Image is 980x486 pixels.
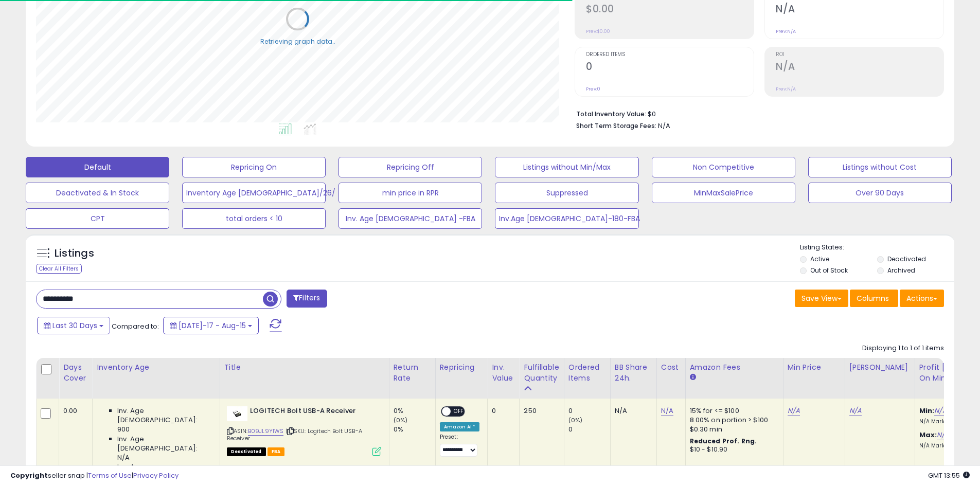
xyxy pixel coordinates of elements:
small: (0%) [568,416,583,424]
span: Compared to: [112,321,159,331]
h2: 0 [586,61,754,75]
button: Listings without Min/Max [495,157,638,177]
li: $0 [576,107,936,119]
div: Return Rate [394,362,431,384]
span: Inv. Age [DEMOGRAPHIC_DATA]: [117,435,211,453]
div: Displaying 1 to 1 of 1 items [862,344,944,353]
b: Min: [919,406,935,416]
span: ROI [776,52,943,58]
div: [PERSON_NAME] [849,362,911,373]
button: Listings without Cost [808,157,952,177]
div: 0 [492,406,511,416]
div: 250 [524,406,556,416]
a: N/A [788,406,800,416]
div: 8.00% on portion > $100 [690,416,775,425]
button: Suppressed [495,183,638,203]
div: ASIN: [227,406,381,455]
span: N/A [658,121,670,131]
span: OFF [451,407,467,416]
p: Listing States: [800,243,954,253]
b: Short Term Storage Fees: [576,121,656,130]
b: Reduced Prof. Rng. [690,437,757,445]
span: | SKU: Logitech Bolt USB-A Receiver [227,427,362,442]
div: Amazon AI * [440,422,480,431]
div: Cost [661,362,681,373]
a: N/A [934,406,947,416]
button: Repricing On [182,157,326,177]
div: Days Cover [63,362,88,384]
span: 2025-09-15 13:55 GMT [928,471,970,480]
button: total orders < 10 [182,208,326,229]
b: Total Inventory Value: [576,110,646,118]
button: min price in RPR [338,183,482,203]
span: 900 [117,425,130,434]
div: 0% [394,406,435,416]
div: $10 - $10.90 [690,445,775,454]
button: Save View [795,290,848,307]
span: FBA [268,447,285,456]
a: N/A [661,406,673,416]
a: B09JL9Y1WS [248,427,284,436]
button: Filters [287,290,327,308]
b: LOGITECH Bolt USB-A Receiver [250,406,375,419]
button: Inv. Age [DEMOGRAPHIC_DATA] -FBA [338,208,482,229]
div: Retrieving graph data.. [260,37,335,46]
h2: N/A [776,3,943,17]
button: Repricing Off [338,157,482,177]
span: Last 30 Days [52,320,97,331]
div: $0.30 min [690,425,775,434]
span: N/A [117,453,130,462]
small: Amazon Fees. [690,373,696,382]
img: 21NTDPHX7TL._SL40_.jpg [227,406,247,421]
div: Fulfillable Quantity [524,362,559,384]
small: Prev: N/A [776,28,796,34]
button: Non Competitive [652,157,795,177]
label: Archived [887,266,915,275]
a: N/A [937,430,949,440]
button: Over 90 Days [808,183,952,203]
button: Deactivated & In Stock [26,183,169,203]
small: Prev: $0.00 [586,28,610,34]
button: Columns [850,290,898,307]
button: CPT [26,208,169,229]
div: Inv. value [492,362,515,384]
button: MinMaxSalePrice [652,183,795,203]
span: Columns [857,293,889,303]
div: Amazon Fees [690,362,779,373]
b: Max: [919,430,937,440]
button: Default [26,157,169,177]
div: 0.00 [63,406,84,416]
strong: Copyright [10,471,48,480]
a: N/A [849,406,862,416]
div: Clear All Filters [36,264,82,274]
div: 0% [394,425,435,434]
span: [DATE]-17 - Aug-15 [179,320,246,331]
div: N/A [615,406,649,416]
div: 0 [568,406,610,416]
button: Inventory Age [DEMOGRAPHIC_DATA]/26/ [182,183,326,203]
span: Ordered Items [586,52,754,58]
div: Repricing [440,362,484,373]
label: Out of Stock [810,266,848,275]
small: (0%) [394,416,408,424]
div: BB Share 24h. [615,362,652,384]
div: Min Price [788,362,841,373]
span: All listings that are unavailable for purchase on Amazon for any reason other than out-of-stock [227,447,266,456]
button: [DATE]-17 - Aug-15 [163,317,259,334]
div: Ordered Items [568,362,606,384]
div: 15% for <= $100 [690,406,775,416]
div: 0 [568,425,610,434]
div: Preset: [440,434,480,457]
div: seller snap | | [10,471,179,481]
button: Last 30 Days [37,317,110,334]
div: Title [224,362,385,373]
button: Inv.Age [DEMOGRAPHIC_DATA]-180-FBA [495,208,638,229]
label: Active [810,255,829,263]
small: Prev: 0 [586,86,600,92]
a: Terms of Use [88,471,132,480]
small: Prev: N/A [776,86,796,92]
button: Actions [900,290,944,307]
span: Inv. Age [DEMOGRAPHIC_DATA]: [117,406,211,425]
label: Deactivated [887,255,926,263]
h5: Listings [55,246,94,261]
